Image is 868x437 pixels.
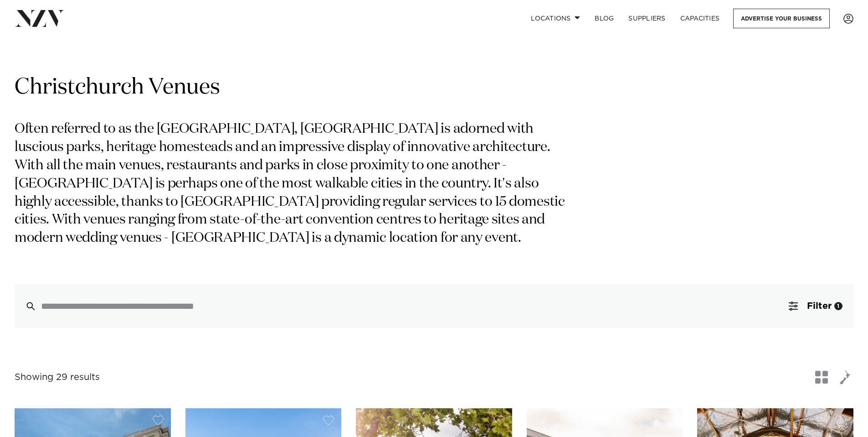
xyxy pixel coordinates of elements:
[834,302,842,310] div: 1
[587,9,621,28] a: BLOG
[778,284,853,328] button: Filter1
[15,120,578,248] p: Often referred to as the [GEOGRAPHIC_DATA], [GEOGRAPHIC_DATA] is adorned with luscious parks, her...
[524,9,587,28] a: Locations
[807,302,832,311] span: Filter
[673,9,727,28] a: Capacities
[733,9,830,28] a: Advertise your business
[15,10,64,26] img: nzv-logo.png
[15,370,100,385] div: Showing 29 results
[621,9,673,28] a: SUPPLIERS
[15,73,853,102] h1: Christchurch Venues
